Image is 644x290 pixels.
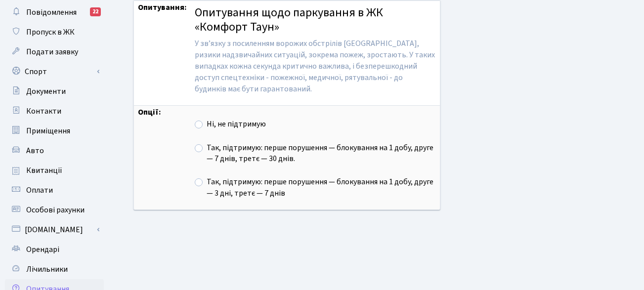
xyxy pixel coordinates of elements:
[5,141,104,161] a: Авто
[195,6,436,35] h4: Опитування щодо паркування в ЖК «Комфорт Таун»
[207,142,436,165] label: Так, підтримую: перше порушення — блокування на 1 добу, друге — 7 днів, третє — 30 днів.
[26,205,85,215] span: Особові рахунки
[90,7,101,16] div: 22
[26,125,70,136] span: Приміщення
[26,86,66,97] span: Документи
[5,62,104,82] a: Спорт
[5,240,104,259] a: Орендарі
[26,145,44,156] span: Авто
[26,46,78,57] span: Подати заявку
[138,107,161,118] strong: Опції:
[26,244,59,255] span: Орендарі
[5,42,104,62] a: Подати заявку
[195,38,436,266] span: У звʼязку з посиленням ворожих обстрілів [GEOGRAPHIC_DATA], ризики надзвичайних ситуацій, зокрема...
[207,176,436,199] label: Так, підтримую: перше порушення — блокування на 1 добу, друге — 3 дні, третє — 7 днів
[138,2,187,13] strong: Опитування:
[5,259,104,279] a: Лічильники
[26,7,77,18] span: Повідомлення
[26,264,68,275] span: Лічильники
[5,121,104,141] a: Приміщення
[5,220,104,240] a: [DOMAIN_NAME]
[5,161,104,180] a: Квитанції
[26,165,62,176] span: Квитанції
[5,22,104,42] a: Пропуск в ЖК
[5,180,104,200] a: Оплати
[26,106,61,117] span: Контакти
[5,82,104,101] a: Документи
[26,185,53,196] span: Оплати
[5,2,104,22] a: Повідомлення22
[5,101,104,121] a: Контакти
[207,119,266,130] label: Ні, не підтримую
[26,27,75,38] span: Пропуск в ЖК
[5,200,104,220] a: Особові рахунки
